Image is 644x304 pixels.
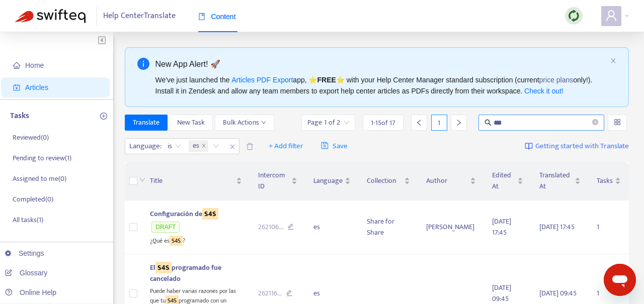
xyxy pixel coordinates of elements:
a: Articles PDF Export [231,76,293,84]
span: Language [313,175,343,186]
span: user [605,10,617,22]
span: is [168,139,181,154]
td: Share for Share [359,200,418,254]
p: Assigned to me ( 0 ) [13,173,66,184]
p: Tasks [10,110,29,122]
th: Intercom ID [250,162,305,200]
span: El programado fue cancelado [150,262,221,284]
span: search [485,119,492,126]
button: close [610,58,616,64]
th: Edited At [484,162,531,200]
a: Check it out! [524,87,563,95]
div: We've just launched the app, ⭐ ⭐️ with your Help Center Manager standard subscription (current on... [155,74,607,96]
button: + Add filter [261,138,311,154]
sqkw: S4S [202,208,218,220]
span: New Task [177,117,205,128]
button: saveSave [313,138,355,154]
a: Getting started with Translate [525,138,629,154]
a: Glossary [5,269,47,277]
p: All tasks ( 1 ) [13,215,43,225]
sqkw: S4S [155,262,172,273]
th: Language [305,162,359,200]
button: New Task [169,115,213,131]
span: Edited At [492,170,515,192]
span: close-circle [592,118,598,128]
span: Save [321,140,348,152]
button: Translate [125,115,168,131]
th: Collection [359,162,418,200]
span: es [193,140,199,152]
span: Bulk Actions [223,117,266,128]
span: Intercom ID [258,170,289,192]
th: Author [418,162,484,200]
span: close-circle [592,119,598,125]
td: es [305,200,359,254]
img: image-link [525,142,533,150]
th: Translated At [531,162,589,200]
a: Online Help [5,288,56,296]
span: Help Center Translate [103,7,176,26]
span: 262106 ... [258,222,283,233]
span: Author [426,175,468,186]
span: [DATE] 09:45 [539,287,577,299]
span: Home [25,61,44,69]
span: close [201,143,206,149]
span: [DATE] 17:45 [492,216,511,238]
span: 1 - 15 of 17 [371,118,395,128]
b: FREE [317,76,336,84]
span: 262116 ... [258,288,282,299]
td: 1 [589,200,629,254]
span: down [139,177,145,183]
span: down [261,120,266,125]
div: ¿Qué es ? [150,235,243,246]
span: Getting started with Translate [535,141,629,152]
iframe: Button to launch messaging window [604,264,636,296]
span: plus-circle [100,113,107,120]
span: Articles [25,83,48,91]
span: [DATE] 17:45 [539,221,575,233]
span: home [13,62,20,69]
th: Title [142,162,251,200]
span: Content [198,13,236,21]
a: Settings [5,249,44,257]
span: delete [246,143,254,150]
span: left [416,119,423,126]
span: Collection [367,175,402,186]
span: book [198,13,205,20]
a: price plans [539,76,574,84]
div: New App Alert! 🚀 [155,58,607,70]
p: Completed ( 0 ) [13,194,53,205]
span: Tasks [597,175,613,186]
span: info-circle [137,58,149,70]
img: sync.dc5367851b00ba804db3.png [568,10,580,22]
span: save [321,142,329,149]
span: Translate [133,117,159,128]
span: account-book [13,84,20,91]
span: right [455,119,462,126]
span: Title [150,175,234,186]
span: close [226,141,239,153]
span: Configuración de [150,208,218,220]
td: [PERSON_NAME] [418,200,484,254]
span: Translated At [539,170,573,192]
div: 1 [431,115,447,131]
span: close [610,58,616,64]
span: DRAFT [151,222,180,233]
th: Tasks [589,162,629,200]
p: Reviewed ( 0 ) [13,132,49,143]
button: Bulk Actionsdown [215,115,274,131]
p: Pending to review ( 1 ) [13,153,71,163]
span: + Add filter [269,140,303,152]
sqkw: S4S [170,236,183,246]
span: Language : [125,139,163,154]
img: Swifteq [15,9,86,23]
span: es [189,140,208,152]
